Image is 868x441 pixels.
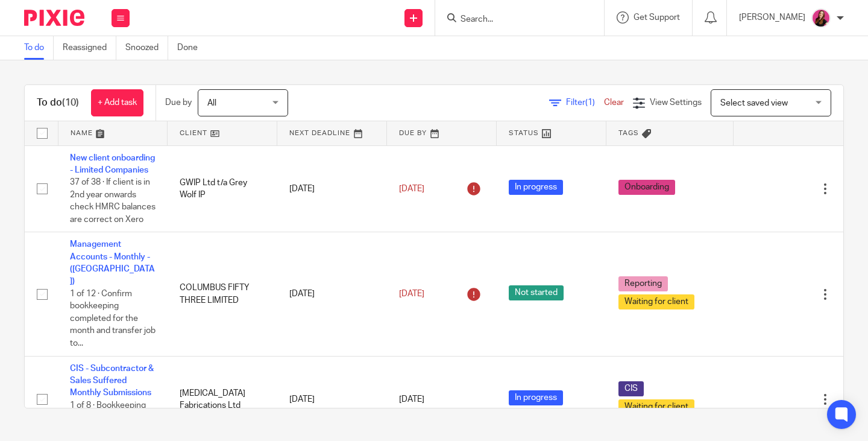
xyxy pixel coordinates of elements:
[168,145,277,232] td: GWIP Ltd t/a Grey Wolf IP
[177,36,207,60] a: Done
[63,36,116,60] a: Reassigned
[70,240,155,285] a: Management Accounts - Monthly - ([GEOGRAPHIC_DATA])
[70,178,156,224] span: 37 of 38 · If client is in 2nd year onwards check HMRC balances are correct on Xero
[277,232,387,356] td: [DATE]
[618,276,668,291] span: Reporting
[70,364,154,398] a: CIS - Subcontractor & Sales Suffered Monthly Submissions
[811,8,831,28] img: 21.png
[165,97,192,109] p: Due by
[566,98,604,107] span: Filter
[168,232,277,356] td: COLUMBUS FIFTY THREE LIMITED
[37,97,79,109] h1: To do
[459,14,568,25] input: Search
[618,381,644,396] span: CIS
[634,13,680,22] span: Get Support
[585,98,595,107] span: (1)
[24,36,54,60] a: To do
[70,154,155,174] a: New client onboarding - Limited Companies
[399,290,424,298] span: [DATE]
[91,89,143,116] a: + Add task
[509,285,564,300] span: Not started
[125,36,168,60] a: Snoozed
[207,99,216,107] span: All
[509,390,563,405] span: In progress
[618,399,694,414] span: Waiting for client
[70,290,156,347] span: 1 of 12 · Confirm bookkeeping completed for the month and transfer job to...
[24,10,84,26] img: Pixie
[618,130,639,136] span: Tags
[618,294,694,309] span: Waiting for client
[277,145,387,232] td: [DATE]
[399,185,424,193] span: [DATE]
[618,180,675,195] span: Onboarding
[62,98,79,107] span: (10)
[604,98,624,107] a: Clear
[399,395,424,404] span: [DATE]
[739,11,805,24] p: [PERSON_NAME]
[70,401,146,434] span: 1 of 8 · Bookkeeping up to date for CIS transactions
[650,98,702,107] span: View Settings
[720,99,788,107] span: Select saved view
[509,180,563,195] span: In progress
